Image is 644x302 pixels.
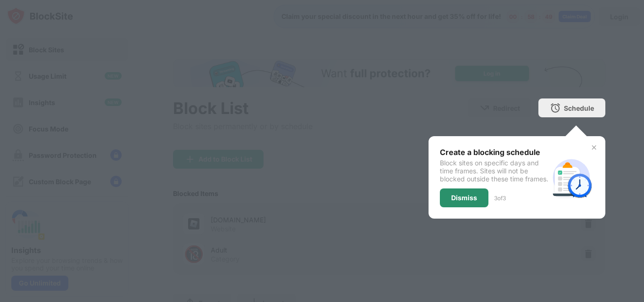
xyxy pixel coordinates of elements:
div: Create a blocking schedule [440,147,549,157]
div: Block sites on specific days and time frames. Sites will not be blocked outside these time frames. [440,159,549,183]
div: 3 of 3 [494,195,506,202]
div: Dismiss [451,194,477,202]
img: x-button.svg [590,144,598,151]
img: schedule.svg [549,155,594,200]
div: Schedule [564,104,594,112]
